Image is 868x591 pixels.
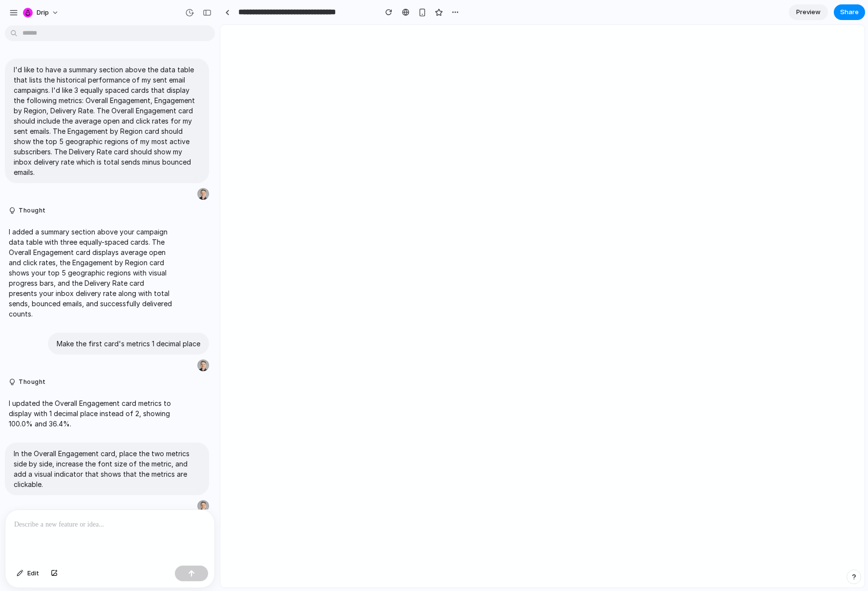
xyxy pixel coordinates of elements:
button: Edit [12,566,44,581]
span: Share [840,7,859,17]
p: Make the first card's metrics 1 decimal place [57,338,200,349]
span: Preview [796,7,821,17]
p: I updated the Overall Engagement card metrics to display with 1 decimal place instead of 2, showi... [9,398,172,429]
span: Edit [27,569,39,578]
p: I'd like to have a summary section above the data table that lists the historical performance of ... [14,64,200,177]
button: Drip [19,5,64,21]
span: Drip [37,8,49,18]
button: Share [834,4,865,20]
p: In the Overall Engagement card, place the two metrics side by side, increase the font size of the... [14,448,200,489]
p: I added a summary section above your campaign data table with three equally-spaced cards. The Ove... [9,227,172,319]
a: Preview [789,4,828,20]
